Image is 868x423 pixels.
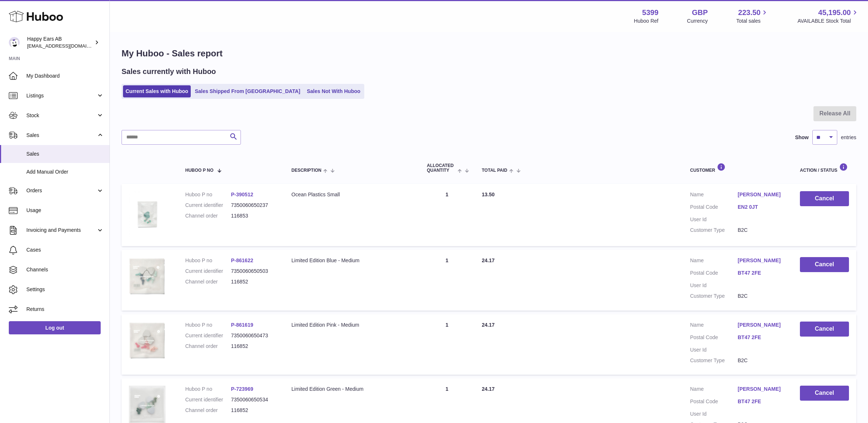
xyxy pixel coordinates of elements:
a: Sales Not With Huboo [304,85,363,97]
dd: 116852 [231,407,277,414]
dt: Current identifier [185,202,231,209]
td: 1 [420,184,474,246]
a: BT47 2FE [738,398,785,405]
a: P-723969 [231,386,253,392]
span: Sales [26,132,96,139]
span: Invoicing and Payments [26,227,96,234]
span: Channels [26,266,104,273]
td: 1 [420,314,474,375]
span: Cases [26,246,104,253]
strong: GBP [692,8,708,18]
dt: Postal Code [690,334,738,343]
strong: 5399 [642,8,659,18]
dt: Current identifier [185,332,231,339]
a: BT47 2FE [738,270,785,277]
a: BT47 2FE [738,334,785,341]
dt: Channel order [185,212,231,219]
a: P-861622 [231,257,253,263]
dt: Huboo P no [185,191,231,198]
span: entries [841,134,856,141]
div: Ocean Plastics Small [291,191,412,198]
dt: Name [690,386,738,394]
a: [PERSON_NAME] [738,386,785,393]
span: Total sales [736,18,769,25]
span: 24.17 [482,257,495,263]
dt: Huboo P no [185,322,231,329]
label: Show [795,134,809,141]
div: Happy Ears AB [27,36,93,49]
span: 45,195.00 [818,8,851,18]
span: Returns [26,306,104,313]
dt: Postal Code [690,204,738,212]
dt: Customer Type [690,357,738,364]
a: Current Sales with Huboo [123,85,191,97]
span: Huboo P no [185,168,213,173]
a: 45,195.00 AVAILABLE Stock Total [797,8,859,25]
span: Add Manual Order [26,168,104,175]
div: Huboo Ref [634,18,659,25]
a: Sales Shipped From [GEOGRAPHIC_DATA] [192,85,303,97]
dd: 7350060650473 [231,332,277,339]
dt: User Id [690,282,738,289]
dd: 116852 [231,278,277,285]
dt: Channel order [185,278,231,285]
span: ALLOCATED Quantity [427,163,456,173]
dt: User Id [690,216,738,223]
a: EN2 0JT [738,204,785,211]
span: Stock [26,112,96,119]
dt: Huboo P no [185,386,231,393]
a: P-861619 [231,322,253,328]
span: Sales [26,151,104,157]
div: Limited Edition Green - Medium [291,386,412,393]
span: 223.50 [738,8,760,18]
dt: Current identifier [185,396,231,403]
dd: 7350060650503 [231,268,277,275]
span: Description [291,168,321,173]
img: 53991712580656.png [129,322,165,359]
dd: B2C [738,293,785,300]
span: [EMAIL_ADDRESS][DOMAIN_NAME] [27,43,108,49]
img: internalAdmin-5399@internal.huboo.com [9,37,20,48]
h2: Sales currently with Huboo [122,67,216,77]
button: Cancel [800,322,849,337]
a: [PERSON_NAME] [738,257,785,264]
dt: Current identifier [185,268,231,275]
dd: B2C [738,227,785,234]
span: 24.17 [482,322,495,328]
dt: Postal Code [690,270,738,278]
span: 13.50 [482,192,495,197]
dd: 116853 [231,212,277,219]
dd: 7350060650237 [231,202,277,209]
dt: User Id [690,346,738,353]
span: Orders [26,187,96,194]
button: Cancel [800,257,849,272]
dt: Name [690,322,738,330]
a: P-390512 [231,192,253,197]
dt: Name [690,257,738,266]
div: Customer [690,163,785,173]
div: Limited Edition Blue - Medium [291,257,412,264]
span: Total paid [482,168,507,173]
img: 53991642634677.jpg [129,191,165,237]
span: 24.17 [482,386,495,392]
h1: My Huboo - Sales report [122,48,856,59]
div: Currency [687,18,708,25]
a: [PERSON_NAME] [738,322,785,329]
img: 53991712580499.png [129,257,165,295]
dt: Huboo P no [185,257,231,264]
span: My Dashboard [26,73,104,79]
span: AVAILABLE Stock Total [797,18,859,25]
dt: Customer Type [690,227,738,234]
dt: Customer Type [690,293,738,300]
span: Listings [26,92,96,99]
span: Settings [26,286,104,293]
a: Log out [9,321,101,334]
dt: Channel order [185,343,231,350]
dt: Name [690,191,738,200]
button: Cancel [800,386,849,401]
div: Limited Edition Pink - Medium [291,322,412,329]
a: [PERSON_NAME] [738,191,785,198]
dd: 116852 [231,343,277,350]
dt: User Id [690,411,738,418]
button: Cancel [800,191,849,206]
